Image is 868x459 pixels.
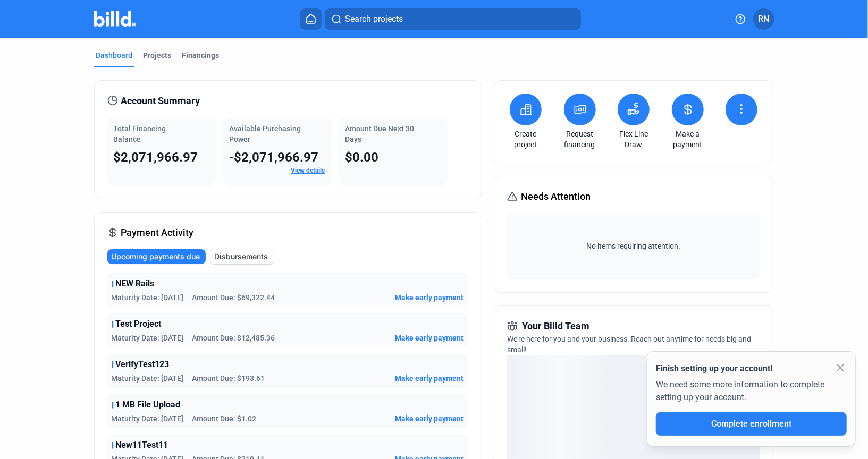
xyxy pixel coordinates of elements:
span: Available Purchasing Power [230,124,301,143]
div: Dashboard [96,50,133,61]
img: Billd Company Logo [94,11,136,27]
div: Financings [182,50,220,61]
div: We need some more information to complete setting up your account. [656,375,847,412]
span: $2,071,966.97 [114,150,198,165]
span: No items requiring attention. [511,241,756,251]
span: Amount Due: $193.61 [192,373,265,384]
button: Complete enrollment [656,412,847,436]
button: RN [753,8,774,30]
span: Your Billd Team [522,319,589,334]
span: Needs Attention [521,189,591,204]
button: Make early payment [395,413,464,424]
button: Make early payment [395,373,464,384]
span: $0.00 [345,150,379,165]
span: Complete enrollment [711,419,791,429]
span: 1 MB File Upload [116,398,181,411]
span: New11Test11 [116,439,168,452]
span: Amount Due Next 30 Days [345,124,415,143]
span: Maturity Date: [DATE] [112,333,184,343]
button: Upcoming payments due [107,249,206,264]
span: Maturity Date: [DATE] [112,413,184,424]
span: -$2,071,966.97 [230,150,319,165]
span: Amount Due: $12,485.36 [192,333,275,343]
span: Account Summary [121,93,200,108]
span: Maturity Date: [DATE] [112,373,184,384]
span: Search projects [345,13,403,25]
button: Make early payment [395,333,464,343]
a: Make a payment [669,129,706,150]
span: Total Financing Balance [114,124,166,143]
span: NEW Rails [116,277,155,290]
span: Disbursements [215,251,268,262]
div: Finish setting up your account! [656,362,847,375]
span: VerifyTest123 [116,358,170,371]
span: Maturity Date: [DATE] [112,292,184,303]
span: Payment Activity [121,225,194,240]
span: Amount Due: $69,322.44 [192,292,275,303]
span: Test Project [116,318,162,330]
a: Request financing [561,129,599,150]
a: Flex Line Draw [615,129,652,150]
button: Disbursements [210,249,274,265]
mat-icon: close [834,361,847,374]
a: Create project [507,129,544,150]
div: Projects [144,50,172,61]
button: Make early payment [395,292,464,303]
span: RN [758,13,769,25]
span: We're here for you and your business. Reach out anytime for needs big and small! [507,335,751,354]
span: Amount Due: $1.02 [192,413,257,424]
button: Search projects [325,8,581,30]
a: View details [291,167,325,174]
span: Upcoming payments due [112,251,200,262]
